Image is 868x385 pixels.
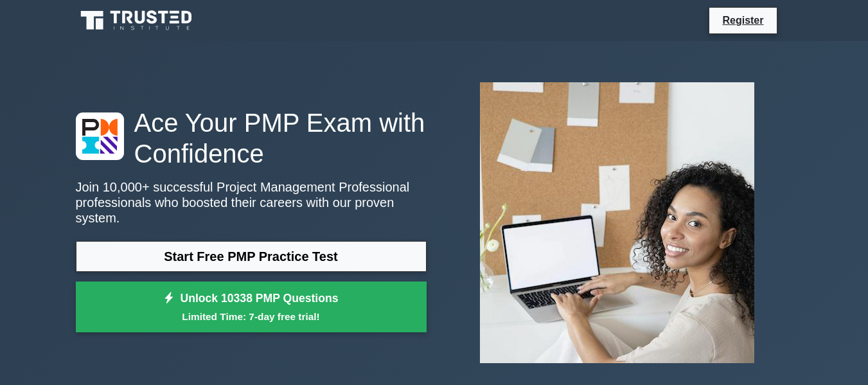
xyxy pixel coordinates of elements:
[92,309,411,324] small: Limited Time: 7-day free trial!
[714,12,771,28] a: Register
[76,241,427,272] a: Start Free PMP Practice Test
[76,107,427,169] h1: Ace Your PMP Exam with Confidence
[76,179,427,226] p: Join 10,000+ successful Project Management Professional professionals who boosted their careers w...
[76,282,427,333] a: Unlock 10338 PMP QuestionsLimited Time: 7-day free trial!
